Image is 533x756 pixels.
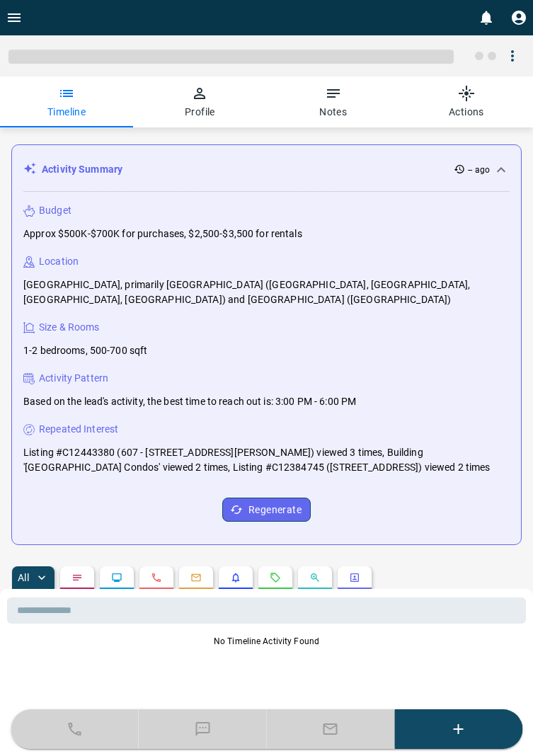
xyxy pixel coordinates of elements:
[39,203,71,218] p: Budget
[23,445,510,475] p: Listing #C12443380 (607 - [STREET_ADDRESS][PERSON_NAME]) viewed 3 times, Building '[GEOGRAPHIC_DA...
[39,254,79,269] p: Location
[400,76,533,127] button: Actions
[133,76,266,127] button: Profile
[71,572,83,583] svg: Notes
[39,371,108,386] p: Activity Pattern
[39,320,100,335] p: Size & Rooms
[190,572,202,583] svg: Emails
[111,572,122,583] svg: Lead Browsing Activity
[18,573,29,583] p: All
[151,572,162,583] svg: Calls
[222,498,311,522] button: Regenerate
[349,572,360,583] svg: Agent Actions
[23,156,510,183] div: Activity Summary-- ago
[39,422,118,437] p: Repeated Interest
[23,394,356,409] p: Based on the lead's activity, the best time to reach out is: 3:00 PM - 6:00 PM
[7,635,526,648] p: No Timeline Activity Found
[23,227,302,241] p: Approx $500K-$700K for purchases, $2,500-$3,500 for rentals
[23,343,147,358] p: 1-2 bedrooms, 500-700 sqft
[468,164,490,176] p: -- ago
[309,572,321,583] svg: Opportunities
[267,76,400,127] button: Notes
[23,277,510,307] p: [GEOGRAPHIC_DATA], primarily [GEOGRAPHIC_DATA] ([GEOGRAPHIC_DATA], [GEOGRAPHIC_DATA], [GEOGRAPHIC...
[230,572,241,583] svg: Listing Alerts
[505,4,533,32] button: Profile
[270,572,281,583] svg: Requests
[42,162,122,177] p: Activity Summary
